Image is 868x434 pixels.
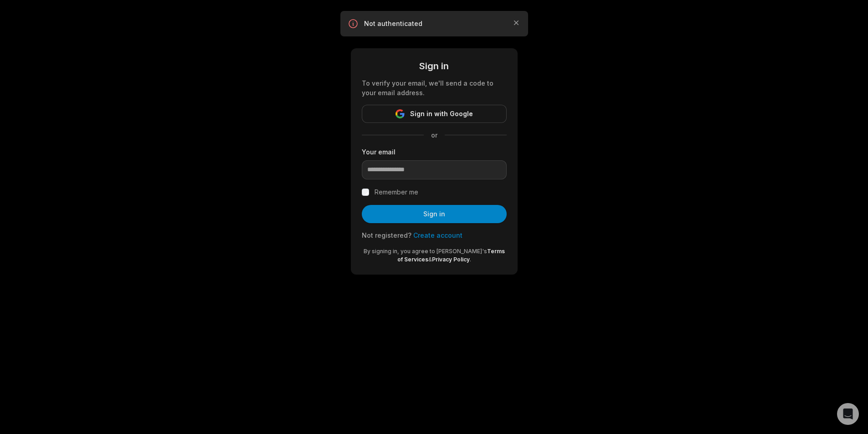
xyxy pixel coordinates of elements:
span: & [428,256,432,263]
span: or [424,130,445,140]
a: Create account [413,231,462,239]
div: Sign in [362,59,507,73]
label: Your email [362,147,507,157]
div: Open Intercom Messenger [837,403,859,425]
span: By signing in, you agree to [PERSON_NAME]'s [364,248,487,255]
p: Not authenticated [364,19,504,28]
a: Terms of Services [397,248,505,263]
label: Remember me [375,187,418,198]
a: Privacy Policy [432,256,470,263]
button: Sign in with Google [362,105,507,123]
span: Sign in with Google [410,108,473,119]
span: Not registered? [362,231,411,239]
span: . [470,256,471,263]
button: Sign in [362,205,507,223]
div: To verify your email, we'll send a code to your email address. [362,78,507,97]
